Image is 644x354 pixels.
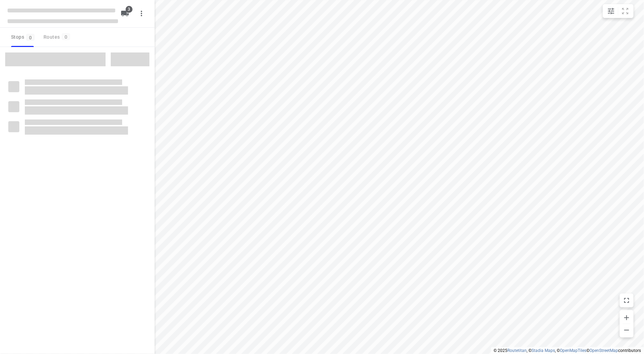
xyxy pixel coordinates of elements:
li: © 2025 , © , © © contributors [494,348,641,353]
a: OpenStreetMap [590,348,618,353]
a: Routetitan [508,348,527,353]
button: Map settings [604,4,618,18]
a: Stadia Maps [532,348,555,353]
a: OpenMapTiles [560,348,587,353]
div: small contained button group [603,4,634,18]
